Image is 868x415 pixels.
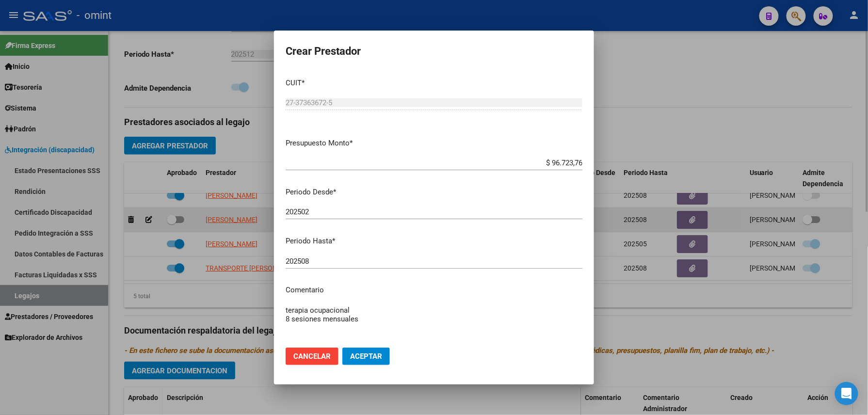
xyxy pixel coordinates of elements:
p: CUIT [286,78,582,89]
span: Cancelar [293,352,331,361]
p: Periodo Hasta [286,236,582,247]
h2: Crear Prestador [286,42,582,61]
div: Open Intercom Messenger [835,382,858,405]
p: Presupuesto Monto [286,138,582,149]
button: Cancelar [286,348,338,365]
p: Periodo Desde [286,187,582,198]
span: Aceptar [350,352,382,361]
p: Comentario [286,285,582,296]
button: Aceptar [342,348,390,365]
